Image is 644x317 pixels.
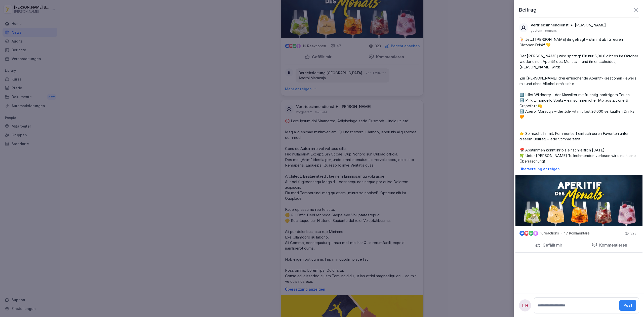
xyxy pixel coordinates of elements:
[545,29,556,33] p: Bearbeitet
[623,303,632,308] div: Post
[519,299,531,311] div: LB
[541,243,562,248] p: Gefällt mir
[531,23,569,28] p: Vertriebsinnendienst
[531,29,542,33] p: gestern
[519,167,638,171] p: Übersetzung anzeigen
[519,6,537,14] p: Beitrag
[519,37,638,164] p: 🍹 Jetzt [PERSON_NAME] ihr gefragt – stimmt ab für euren Oktober-Drink! 💛 Der [PERSON_NAME] wird s...
[563,231,591,235] p: 47 Kommentare
[619,300,636,311] button: Post
[515,175,642,226] img: m97c3dqfopgr95eox1d8zl5w.png
[575,23,606,28] p: [PERSON_NAME]
[630,231,636,236] p: 323
[597,243,627,248] p: Kommentieren
[540,231,559,235] p: 16 reactions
